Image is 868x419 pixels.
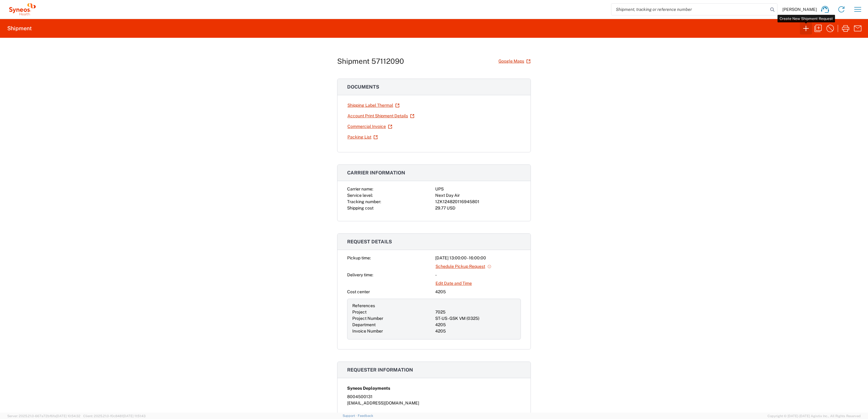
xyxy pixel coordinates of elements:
[611,4,768,15] input: Shipment, tracking or reference number
[782,7,817,12] span: [PERSON_NAME]
[347,255,371,260] span: Pickup time:
[347,394,521,400] div: 8004500131
[352,315,433,322] div: Project Number
[498,56,531,67] a: Google Maps
[435,192,521,199] div: Next Day Air
[435,261,492,272] a: Schedule Pickup Request
[7,25,32,32] h2: Shipment
[352,322,433,328] div: Department
[337,57,404,66] h1: Shipment 57112090
[768,413,861,419] span: Copyright © [DATE]-[DATE] Agistix Inc., All Rights Reserved
[352,328,433,334] div: Invoice Number
[435,289,521,295] div: 4205
[347,132,378,142] a: Packing List
[347,187,373,191] span: Carrier name:
[435,328,516,334] div: 4205
[435,309,516,315] div: 7025
[352,309,433,315] div: Project
[347,84,379,90] span: Documents
[56,414,81,418] span: [DATE] 10:54:32
[343,414,358,417] a: Support
[347,272,373,277] span: Delivery time:
[435,272,521,278] div: -
[347,170,405,176] span: Carrier information
[83,414,146,418] span: Client: 2025.21.0-f0c8481
[347,289,370,294] span: Cost center
[435,315,516,322] div: ST-US - GSK VM (0325)
[435,199,521,205] div: 1ZK124820116945801
[352,303,375,308] span: References
[435,205,521,211] div: 29.77 USD
[358,414,373,417] a: Feedback
[347,367,413,373] span: Requester information
[347,400,521,406] div: [EMAIL_ADDRESS][DOMAIN_NAME]
[347,111,415,121] a: Account Print Shipment Details
[347,206,373,210] span: Shipping cost
[347,193,373,198] span: Service level:
[435,322,516,328] div: 4205
[347,100,400,111] a: Shipping Label Thermal
[347,385,390,391] span: Syneos Deployments
[123,414,146,418] span: [DATE] 11:51:43
[7,414,81,418] span: Server: 2025.21.0-667a72bf6fa
[435,186,521,192] div: UPS
[347,239,392,245] span: Request details
[435,278,472,289] a: Edit Date and Time
[347,121,393,132] a: Commercial Invoice
[347,199,381,204] span: Tracking number:
[435,255,521,261] div: [DATE] 13:00:00 - 16:00:00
